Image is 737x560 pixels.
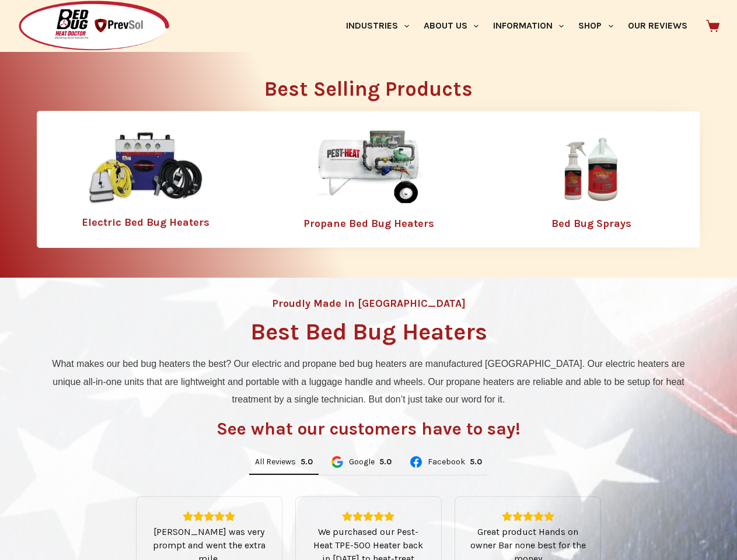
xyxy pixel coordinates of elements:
[551,217,631,230] a: Bed Bug Sprays
[216,420,521,437] h3: See what our customers have to say!
[37,79,700,99] h2: Best Selling Products
[303,217,434,230] a: Propane Bed Bug Heaters
[272,298,466,309] h4: Proudly Made in [GEOGRAPHIC_DATA]
[379,457,392,467] div: Rating: 5.0 out of 5
[301,457,313,467] div: Rating: 5.0 out of 5
[469,511,586,521] div: Rating: 5.0 out of 5
[301,457,313,467] div: 5.0
[250,320,487,344] h1: Best Bed Bug Heaters
[43,355,694,408] p: What makes our bed bug heaters the best? Our electric and propane bed bug heaters are manufacture...
[379,457,392,467] div: 5.0
[310,511,427,521] div: Rating: 5.0 out of 5
[9,5,44,40] button: Open LiveChat chat widget
[470,457,482,467] div: Rating: 5.0 out of 5
[470,457,482,467] div: 5.0
[349,458,375,466] span: Google
[428,458,465,466] span: Facebook
[82,216,209,229] a: Electric Bed Bug Heaters
[255,458,296,466] span: All Reviews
